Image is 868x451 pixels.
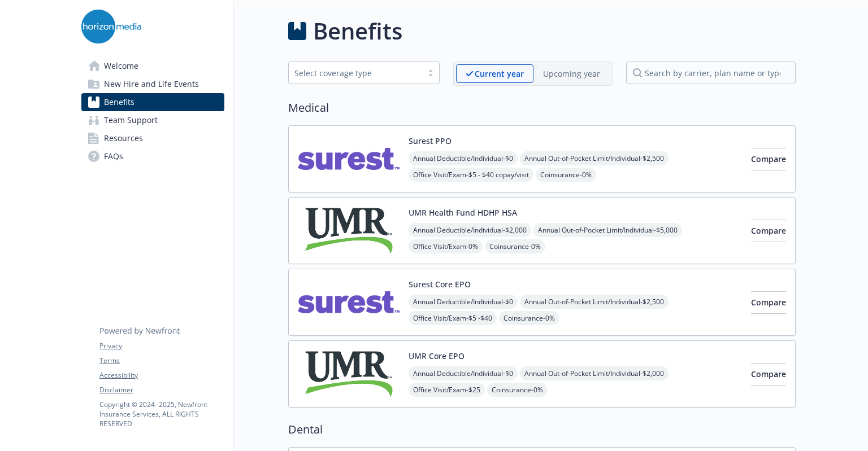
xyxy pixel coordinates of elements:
p: Upcoming year [543,68,600,80]
span: Resources [104,129,143,147]
button: UMR Health Fund HDHP HSA [409,207,517,218]
span: Annual Deductible/Individual - $0 [409,151,518,165]
span: Annual Out-of-Pocket Limit/Individual - $2,500 [520,295,669,309]
img: UMR carrier logo [298,350,400,398]
span: Office Visit/Exam - 0% [409,239,483,253]
span: Compare [751,225,786,236]
a: Privacy [99,341,224,351]
span: New Hire and Life Events [104,75,199,93]
span: Coinsurance - 0% [536,168,596,182]
span: Annual Out-of-Pocket Limit/Individual - $5,000 [533,223,682,237]
button: Compare [751,148,786,170]
h1: Benefits [313,14,402,48]
p: Current year [475,68,524,80]
span: Annual Deductible/Individual - $0 [409,295,518,309]
img: UMR carrier logo [298,207,400,255]
button: Surest PPO [409,135,452,147]
span: Annual Deductible/Individual - $2,000 [409,223,531,237]
button: Compare [751,220,786,242]
span: Office Visit/Exam - $5 -$40 [409,311,497,325]
span: Coinsurance - 0% [487,383,548,397]
span: Annual Out-of-Pocket Limit/Individual - $2,000 [520,366,669,380]
span: Annual Out-of-Pocket Limit/Individual - $2,500 [520,151,669,165]
input: search by carrier, plan name or type [626,62,796,84]
span: Office Visit/Exam - $25 [409,383,485,397]
span: Coinsurance - 0% [485,239,545,253]
a: Team Support [81,111,224,129]
span: Compare [751,154,786,164]
div: Select coverage type [294,67,416,79]
img: Surest carrier logo [298,135,400,183]
h2: Medical [288,99,796,116]
span: Compare [751,297,786,308]
span: Team Support [104,111,158,129]
span: Annual Deductible/Individual - $0 [409,366,518,380]
p: Copyright © 2024 - 2025 , Newfront Insurance Services, ALL RIGHTS RESERVED [99,400,224,428]
span: Welcome [104,57,138,75]
a: Terms [99,356,224,366]
span: Office Visit/Exam - $5 - $40 copay/visit [409,168,533,182]
a: Disclaimer [99,385,224,395]
a: Resources [81,129,224,147]
h2: Dental [288,421,796,438]
span: Benefits [104,93,134,111]
a: Benefits [81,93,224,111]
button: Surest Core EPO [409,278,471,290]
span: Compare [751,369,786,379]
img: Surest carrier logo [298,278,400,326]
span: FAQs [104,147,123,165]
button: UMR Core EPO [409,350,465,362]
button: Compare [751,363,786,386]
a: FAQs [81,147,224,165]
a: Accessibility [99,370,224,380]
span: Coinsurance - 0% [499,311,559,325]
button: Compare [751,291,786,314]
a: New Hire and Life Events [81,75,224,93]
a: Welcome [81,57,224,75]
